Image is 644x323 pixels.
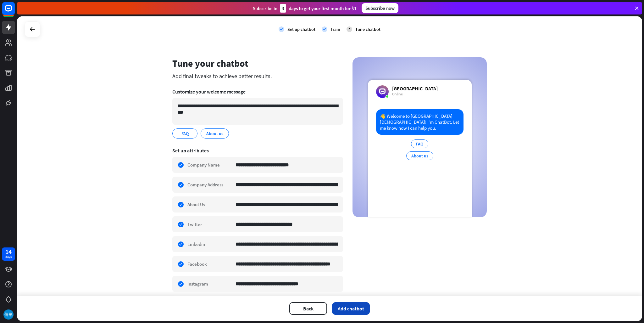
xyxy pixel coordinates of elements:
div: 14 [5,249,12,255]
div: 👋 Welcome to [GEOGRAPHIC_DATA][DEMOGRAPHIC_DATA]! I’m ChatBot. Let me know how I can help you. [376,109,464,135]
i: check [322,26,327,32]
div: Set up chatbot [287,26,315,32]
div: Set up attributes [172,147,343,154]
span: FAQ [181,130,189,137]
i: check [279,26,284,32]
a: 14 days [2,247,15,261]
div: [GEOGRAPHIC_DATA] [392,85,438,92]
div: Train [330,26,340,32]
div: 3 [280,4,286,13]
div: 3 [347,26,352,32]
div: FAQ [411,139,428,148]
button: Add chatbot [332,302,370,315]
div: Tune chatbot [355,26,380,32]
div: Subscribe now [362,3,398,13]
span: About us [206,130,224,137]
div: days [5,255,12,259]
button: Back [289,302,327,315]
div: Customize your welcome message [172,88,343,95]
div: Tune your chatbot [172,57,343,69]
div: Subscribe in days to get your first month for $1 [253,4,357,13]
div: Online [392,92,438,97]
button: Open LiveChat chat widget [5,3,24,21]
div: About us [406,151,433,160]
div: Add final tweaks to achieve better results. [172,72,343,80]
